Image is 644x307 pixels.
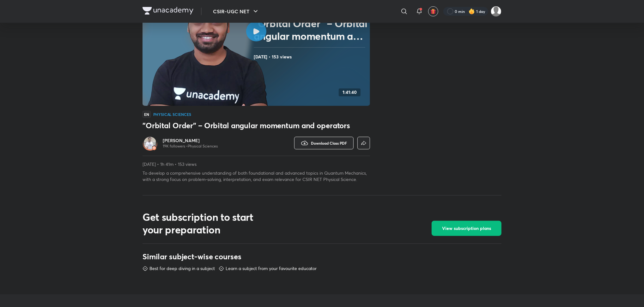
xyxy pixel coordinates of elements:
[143,170,370,183] p: To develop a comprehensive understanding of both foundational and advanced topics in Quantum Mech...
[143,161,370,167] p: [DATE] • 1h 41m • 153 views
[143,7,193,15] img: Company Logo
[294,137,354,149] button: Download Class PDF
[343,90,357,95] h4: 1:41:40
[144,137,156,149] img: Avatar
[430,9,436,14] img: avatar
[143,7,193,16] a: Company Logo
[432,221,501,236] button: View subscription plans
[143,120,370,130] h3: "Orbital Order" – Orbital angular momentum and operators
[152,146,156,150] img: badge
[143,251,501,262] h3: Similar subject-wise courses
[163,144,218,149] p: 19K followers • Physical Sciences
[491,6,501,17] img: Rai Haldar
[428,6,438,16] button: avatar
[143,111,151,118] span: EN
[254,53,368,61] h4: [DATE] • 153 views
[143,135,158,151] a: Avatarbadge
[442,225,491,232] span: View subscription plans
[153,112,191,116] h4: Physical Sciences
[226,265,317,272] p: Learn a subject from your favourite educator
[469,8,475,15] img: streak
[311,141,347,146] span: Download Class PDF
[163,137,218,144] a: [PERSON_NAME]
[209,5,263,18] button: CSIR-UGC NET
[149,265,215,272] p: Best for deep diving in a subject
[143,211,272,236] h2: Get subscription to start your preparation
[254,17,368,42] h2: "Orbital Order" – Orbital angular momentum and operators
